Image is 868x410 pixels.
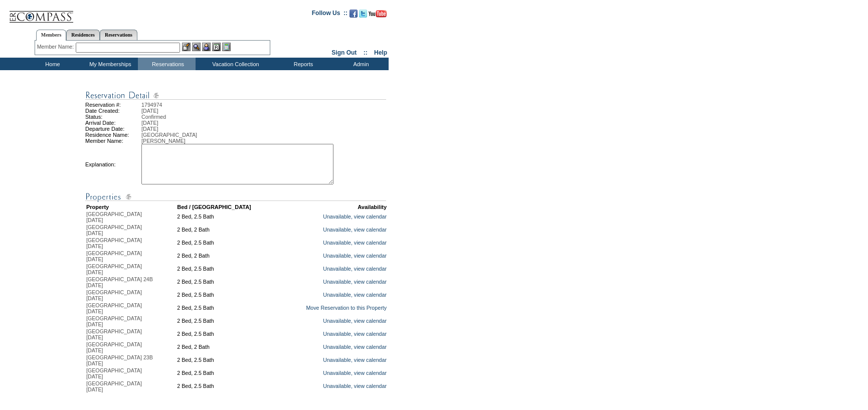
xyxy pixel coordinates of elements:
span: Confirmed [141,114,166,120]
td: 2 Bed, 2.5 Bath [177,354,277,366]
a: Become our fan on Facebook [350,13,358,19]
div: [GEOGRAPHIC_DATA] [86,380,176,386]
span: [DATE] [86,308,103,314]
td: Vacation Collection [196,58,273,70]
td: 2 Bed, 2 Bath [177,224,277,236]
span: [DATE] [141,126,158,132]
td: Date Created: [85,108,141,114]
span: [DATE] [86,217,103,223]
a: Unavailable, view calendar [323,370,387,376]
td: Arrival Date: [85,120,141,126]
td: 2 Bed, 2 Bath [177,341,277,353]
a: Subscribe to our YouTube Channel [369,13,387,19]
img: b_edit.gif [182,43,191,51]
span: [DATE] [86,360,103,366]
a: Unavailable, view calendar [323,240,387,246]
a: Reservations [100,30,137,40]
span: [DATE] [86,282,103,288]
td: Reservations [138,58,196,70]
td: Explanation: [85,144,141,184]
td: Admin [331,58,389,70]
td: My Memberships [80,58,138,70]
td: Property [86,204,176,210]
span: [DATE] [86,230,103,236]
a: Residences [66,30,100,40]
img: Impersonate [202,43,211,51]
span: [DATE] [141,108,158,114]
a: Unavailable, view calendar [323,214,387,220]
td: 2 Bed, 2.5 Bath [177,380,277,392]
img: b_calculator.gif [222,43,231,51]
a: Unavailable, view calendar [323,344,387,350]
td: 2 Bed, 2.5 Bath [177,328,277,340]
td: Residence Name: [85,132,141,138]
a: Unavailable, view calendar [323,318,387,324]
td: 2 Bed, 2.5 Bath [177,276,277,288]
span: [DATE] [141,120,158,126]
img: Reservation Detail [85,190,386,203]
img: View [192,43,201,51]
div: [GEOGRAPHIC_DATA] [86,224,176,230]
div: [GEOGRAPHIC_DATA] [86,367,176,373]
td: 2 Bed, 2.5 Bath [177,367,277,379]
span: [DATE] [86,386,103,392]
div: [GEOGRAPHIC_DATA] [86,302,176,308]
td: 2 Bed, 2.5 Bath [177,237,277,249]
span: 1794974 [141,102,162,108]
td: Bed / [GEOGRAPHIC_DATA] [177,204,277,210]
span: [DATE] [86,347,103,353]
div: [GEOGRAPHIC_DATA] [86,250,176,256]
span: [DATE] [86,334,103,340]
td: 2 Bed, 2.5 Bath [177,315,277,327]
a: Unavailable, view calendar [323,227,387,233]
div: [GEOGRAPHIC_DATA] [86,263,176,269]
a: Unavailable, view calendar [323,266,387,272]
img: Reservations [212,43,221,51]
div: [GEOGRAPHIC_DATA] [86,328,176,334]
div: [GEOGRAPHIC_DATA] 24B [86,276,176,282]
div: [GEOGRAPHIC_DATA] [86,289,176,295]
td: Departure Date: [85,126,141,132]
span: [DATE] [86,295,103,301]
img: Follow us on Twitter [359,10,367,18]
div: [GEOGRAPHIC_DATA] [86,341,176,347]
div: [GEOGRAPHIC_DATA] 23B [86,354,176,360]
td: Follow Us :: [312,9,348,21]
div: [GEOGRAPHIC_DATA] [86,315,176,321]
a: Follow us on Twitter [359,13,367,19]
td: Reservation #: [85,102,141,108]
a: Unavailable, view calendar [323,331,387,337]
a: Unavailable, view calendar [323,253,387,259]
a: Unavailable, view calendar [323,357,387,363]
div: Member Name: [37,43,76,51]
a: Help [374,49,387,56]
img: Reservation Detail [85,89,386,102]
td: Reports [273,58,331,70]
img: Compass Home [9,3,74,23]
td: 2 Bed, 2.5 Bath [177,289,277,301]
span: [DATE] [86,373,103,379]
a: Unavailable, view calendar [323,383,387,389]
img: Become our fan on Facebook [350,10,358,18]
a: Unavailable, view calendar [323,292,387,298]
span: :: [364,49,368,56]
td: Availability [278,204,387,210]
td: Home [23,58,80,70]
td: Status: [85,114,141,120]
span: [DATE] [86,269,103,275]
span: [DATE] [86,243,103,249]
span: [DATE] [86,321,103,327]
td: 2 Bed, 2.5 Bath [177,263,277,275]
a: Sign Out [331,49,357,56]
div: [GEOGRAPHIC_DATA] [86,211,176,217]
span: [PERSON_NAME] [141,138,186,144]
td: 2 Bed, 2 Bath [177,250,277,262]
div: [GEOGRAPHIC_DATA] [86,237,176,243]
a: Unavailable, view calendar [323,279,387,285]
img: Subscribe to our YouTube Channel [369,10,387,18]
span: [DATE] [86,256,103,262]
a: Move Reservation to this Property [306,305,387,311]
span: [GEOGRAPHIC_DATA] [141,132,197,138]
td: 2 Bed, 2.5 Bath [177,302,277,314]
td: Member Name: [85,138,141,144]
